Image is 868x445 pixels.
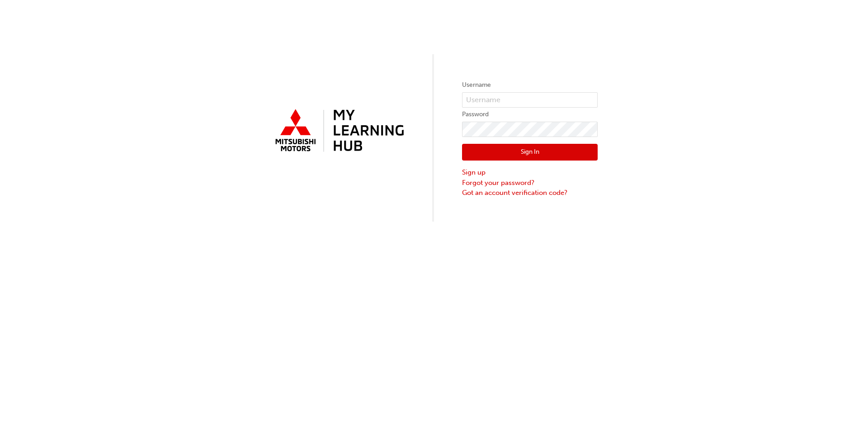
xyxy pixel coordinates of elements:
img: mmal [270,105,406,157]
label: Password [462,109,598,120]
a: Forgot your password? [462,178,598,188]
a: Sign up [462,167,598,178]
a: Got an account verification code? [462,188,598,198]
button: Sign In [462,144,598,161]
label: Username [462,80,598,90]
input: Username [462,92,598,108]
